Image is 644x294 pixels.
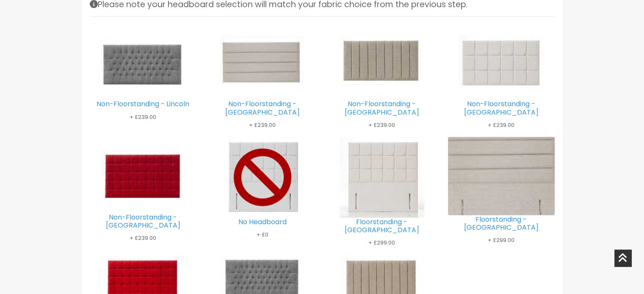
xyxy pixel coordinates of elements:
[209,120,316,130] p: + £239.00
[220,24,305,100] img: Non-Floorstanding - Dundee
[90,213,196,229] h6: Non-Floorstanding - [GEOGRAPHIC_DATA]
[459,24,544,100] img: Non-Floorstanding - Croydon
[329,237,435,248] p: + £299.00
[340,137,424,218] img: Floorstanding - Venice
[90,100,196,108] h6: Non-Floorstanding - Lincoln
[329,100,435,116] h6: Non-Floorstanding - [GEOGRAPHIC_DATA]
[329,120,435,130] p: + £239.00
[101,24,185,100] img: Non-Floorstanding - Lincoln
[101,137,185,213] img: Non-Floorstanding - Boston
[438,118,565,235] img: Floorstanding - Rome
[448,235,555,245] p: + £299.00
[220,137,305,218] img: No Headboard
[448,100,555,116] h6: Non-Floorstanding - [GEOGRAPHIC_DATA]
[340,24,424,100] img: Non-Floorstanding - Dartford
[90,233,196,243] p: + £239.00
[448,215,555,231] h6: Floorstanding - [GEOGRAPHIC_DATA]
[329,218,435,234] h6: Floorstanding - [GEOGRAPHIC_DATA]
[90,112,196,122] p: + £239.00
[209,218,316,226] h6: No Headboard
[209,229,316,240] p: + £0
[448,120,555,130] p: + £239.00
[209,100,316,116] h6: Non-Floorstanding - [GEOGRAPHIC_DATA]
